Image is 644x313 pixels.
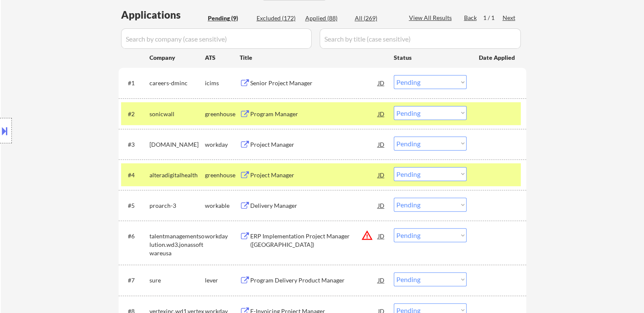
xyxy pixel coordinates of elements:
[205,53,240,62] div: ATS
[355,14,397,22] div: All (269)
[361,229,373,241] button: warning_amber
[479,53,516,62] div: Date Applied
[149,276,205,285] div: sure
[320,28,521,49] input: Search by title (case sensitive)
[464,14,478,22] div: Back
[205,79,240,87] div: icims
[149,232,205,257] div: talentmanagementsolution.wd3.jonassoftwareusa
[250,79,378,87] div: Senior Project Manager
[205,171,240,179] div: greenhouse
[409,14,454,22] div: View All Results
[250,232,378,249] div: ERP Implementation Project Manager ([GEOGRAPHIC_DATA])
[483,14,503,22] div: 1 / 1
[149,201,205,210] div: proarch-3
[149,171,205,179] div: alteradigitalhealth
[394,50,467,65] div: Status
[128,232,143,240] div: #6
[377,272,386,288] div: JD
[250,171,378,179] div: Project Manager
[305,14,348,22] div: Applied (88)
[377,228,386,243] div: JD
[377,137,386,152] div: JD
[377,75,386,90] div: JD
[250,201,378,210] div: Delivery Manager
[377,106,386,121] div: JD
[205,201,240,210] div: workable
[205,232,240,240] div: workday
[240,53,386,62] div: Title
[205,140,240,149] div: workday
[250,276,378,285] div: Program Delivery Product Manager
[377,167,386,182] div: JD
[257,14,299,22] div: Excluded (172)
[149,110,205,118] div: sonicwall
[149,53,205,62] div: Company
[121,28,312,49] input: Search by company (case sensitive)
[121,10,205,20] div: Applications
[503,14,516,22] div: Next
[377,198,386,213] div: JD
[205,276,240,285] div: lever
[149,79,205,87] div: careers-dminc
[208,14,250,22] div: Pending (9)
[205,110,240,118] div: greenhouse
[128,276,143,285] div: #7
[149,140,205,149] div: [DOMAIN_NAME]
[250,110,378,118] div: Program Manager
[250,140,378,149] div: Project Manager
